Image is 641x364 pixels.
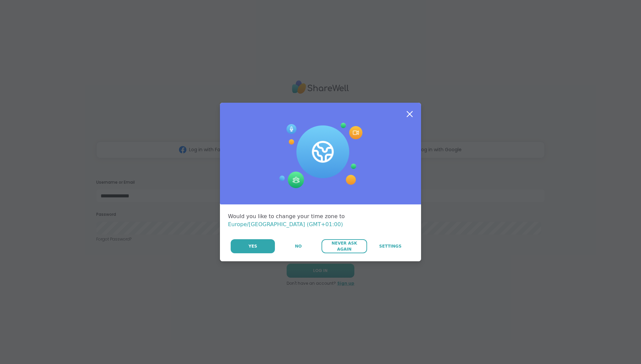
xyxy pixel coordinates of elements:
[228,212,413,229] div: Would you like to change your time zone to
[368,239,413,253] a: Settings
[279,123,362,188] img: Session Experience
[325,240,363,252] span: Never Ask Again
[276,239,321,253] button: No
[248,243,257,249] span: Yes
[322,239,367,253] button: Never Ask Again
[295,243,302,249] span: No
[228,221,343,227] span: Europe/[GEOGRAPHIC_DATA] (GMT+01:00)
[231,239,275,253] button: Yes
[379,243,402,249] span: Settings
